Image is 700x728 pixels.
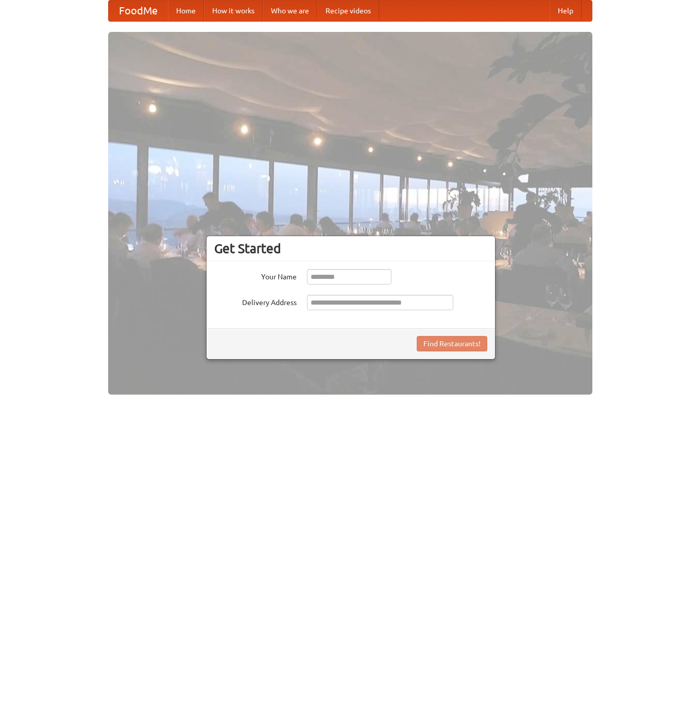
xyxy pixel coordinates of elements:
[214,241,487,256] h3: Get Started
[214,295,297,308] label: Delivery Address
[317,1,379,21] a: Recipe videos
[417,336,487,351] button: Find Restaurants!
[204,1,263,21] a: How it works
[109,1,168,21] a: FoodMe
[214,269,297,282] label: Your Name
[263,1,317,21] a: Who we are
[168,1,204,21] a: Home
[550,1,582,21] a: Help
